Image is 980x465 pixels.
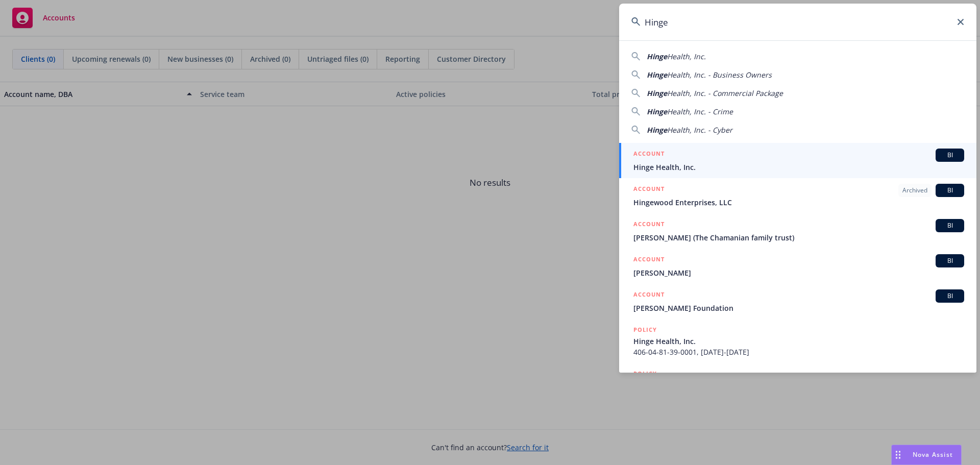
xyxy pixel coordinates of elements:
[633,303,964,313] span: [PERSON_NAME] Foundation
[633,289,665,302] h5: ACCOUNT
[633,336,964,347] span: Hinge Health, Inc.
[619,363,976,407] a: POLICY
[633,325,657,335] h5: POLICY
[892,445,904,464] div: Drag to move
[891,445,962,465] button: Nova Assist
[633,149,665,161] h5: ACCOUNT
[940,256,960,265] span: BI
[619,319,976,363] a: POLICYHinge Health, Inc.406-04-81-39-0001, [DATE]-[DATE]
[940,151,960,160] span: BI
[619,284,976,319] a: ACCOUNTBI[PERSON_NAME] Foundation
[647,125,667,135] span: Hinge
[940,291,960,301] span: BI
[647,88,667,98] span: Hinge
[633,162,964,173] span: Hinge Health, Inc.
[633,232,964,243] span: [PERSON_NAME] (The Chamanian family trust)
[902,186,927,195] span: Archived
[940,186,960,195] span: BI
[940,221,960,230] span: BI
[633,197,964,208] span: Hingewood Enterprises, LLC
[667,125,732,135] span: Health, Inc. - Cyber
[667,70,772,80] span: Health, Inc. - Business Owners
[633,254,665,266] h5: ACCOUNT
[667,88,783,98] span: Health, Inc. - Commercial Package
[667,107,733,116] span: Health, Inc. - Crime
[619,178,976,213] a: ACCOUNTArchivedBIHingewood Enterprises, LLC
[647,70,667,80] span: Hinge
[647,107,667,116] span: Hinge
[633,219,665,231] h5: ACCOUNT
[633,184,665,196] h5: ACCOUNT
[633,267,964,278] span: [PERSON_NAME]
[667,52,706,61] span: Health, Inc.
[619,249,976,284] a: ACCOUNTBI[PERSON_NAME]
[633,347,964,357] span: 406-04-81-39-0001, [DATE]-[DATE]
[619,4,976,40] input: Search...
[633,369,657,379] h5: POLICY
[619,143,976,178] a: ACCOUNTBIHinge Health, Inc.
[647,52,667,61] span: Hinge
[619,213,976,249] a: ACCOUNTBI[PERSON_NAME] (The Chamanian family trust)
[913,450,953,459] span: Nova Assist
